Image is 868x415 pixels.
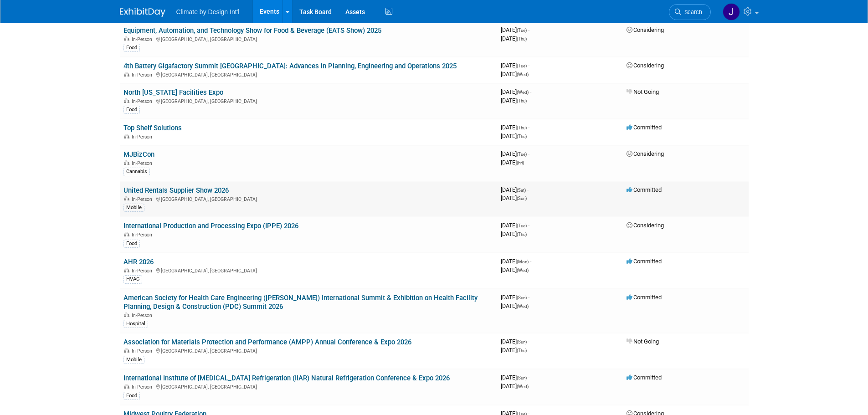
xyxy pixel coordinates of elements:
img: ExhibitDay [120,8,165,17]
a: 4th Battery Gigafactory Summit [GEOGRAPHIC_DATA]: Advances in Planning, Engineering and Operation... [123,62,457,70]
a: American Society for Health Care Engineering ([PERSON_NAME]) International Summit & Exhibition on... [123,294,478,311]
span: Considering [627,222,664,229]
span: In-Person [132,196,155,202]
span: [DATE] [501,35,527,42]
a: Equipment, Automation, and Technology Show for Food & Beverage (EATS Show) 2025 [123,26,381,35]
span: In-Person [132,384,155,390]
span: - [528,150,529,157]
a: North [US_STATE] Facilities Expo [123,88,223,97]
span: (Mon) [517,259,529,264]
div: [GEOGRAPHIC_DATA], [GEOGRAPHIC_DATA] [123,347,493,354]
img: In-Person Event [124,98,129,103]
span: Climate by Design Int'l [176,8,240,15]
span: Not Going [627,88,659,95]
img: In-Person Event [124,348,129,353]
span: (Tue) [517,28,527,33]
span: In-Person [132,98,155,104]
span: [DATE] [501,338,529,345]
span: (Thu) [517,36,527,41]
span: - [528,294,529,301]
a: Association for Materials Protection and Performance (AMPP) Annual Conference & Expo 2026 [123,338,411,346]
div: Food [123,44,140,52]
span: - [528,124,529,131]
span: In-Person [132,72,155,78]
span: (Tue) [517,223,527,228]
span: (Wed) [517,304,529,309]
span: (Thu) [517,98,527,103]
img: In-Person Event [124,268,129,272]
span: In-Person [132,268,155,274]
div: [GEOGRAPHIC_DATA], [GEOGRAPHIC_DATA] [123,71,493,78]
span: In-Person [132,232,155,238]
div: Hospital [123,320,148,328]
span: (Thu) [517,125,527,130]
span: (Sun) [517,295,527,300]
img: JoAnna Quade [723,3,740,20]
span: [DATE] [501,26,529,33]
span: - [530,88,531,95]
span: [DATE] [501,97,527,104]
img: In-Person Event [124,72,129,77]
a: AHR 2026 [123,258,154,266]
span: - [528,338,529,345]
span: [DATE] [501,186,529,193]
span: [DATE] [501,383,529,389]
span: Committed [627,294,662,301]
a: Top Shelf Solutions [123,124,182,132]
span: Committed [627,374,662,381]
span: (Thu) [517,348,527,353]
span: - [528,62,529,69]
span: (Wed) [517,384,529,389]
span: In-Person [132,313,155,318]
span: (Sat) [517,188,526,193]
a: Search [669,4,711,20]
span: (Tue) [517,152,527,157]
span: [DATE] [501,258,531,265]
span: In-Person [132,160,155,166]
img: In-Person Event [124,196,129,201]
span: - [528,374,529,381]
span: [DATE] [501,62,529,69]
span: Committed [627,258,662,265]
div: Food [123,392,140,400]
img: In-Person Event [124,36,129,41]
a: United Rentals Supplier Show 2026 [123,186,229,195]
span: - [528,222,529,229]
span: In-Person [132,134,155,140]
img: In-Person Event [124,384,129,389]
a: International Production and Processing Expo (IPPE) 2026 [123,222,298,230]
span: [DATE] [501,124,529,131]
span: Not Going [627,338,659,345]
span: - [528,26,529,33]
span: (Sun) [517,196,527,201]
div: Food [123,106,140,114]
span: Considering [627,26,664,33]
img: In-Person Event [124,232,129,236]
a: International Institute of [MEDICAL_DATA] Refrigeration (IIAR) Natural Refrigeration Conference &... [123,374,450,382]
span: (Wed) [517,90,529,95]
span: In-Person [132,36,155,42]
span: Committed [627,186,662,193]
span: (Sun) [517,375,527,380]
span: (Thu) [517,134,527,139]
span: (Thu) [517,232,527,237]
span: [DATE] [501,159,524,166]
a: MJBizCon [123,150,154,159]
span: [DATE] [501,266,529,273]
span: [DATE] [501,231,527,237]
span: [DATE] [501,133,527,139]
span: (Tue) [517,63,527,68]
span: Search [681,9,702,15]
span: [DATE] [501,195,527,201]
span: (Wed) [517,268,529,273]
span: [DATE] [501,347,527,354]
span: [DATE] [501,302,529,309]
span: - [527,186,529,193]
span: (Wed) [517,72,529,77]
div: Mobile [123,204,144,212]
span: [DATE] [501,222,529,229]
span: [DATE] [501,88,531,95]
div: [GEOGRAPHIC_DATA], [GEOGRAPHIC_DATA] [123,266,493,274]
div: [GEOGRAPHIC_DATA], [GEOGRAPHIC_DATA] [123,35,493,42]
div: HVAC [123,275,142,283]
